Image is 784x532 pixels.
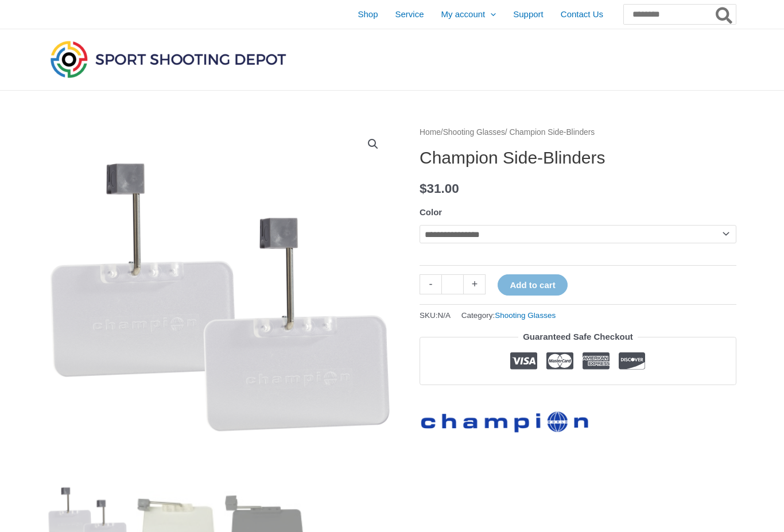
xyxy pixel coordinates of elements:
nav: Breadcrumb [420,125,736,140]
a: Champion [420,402,592,435]
img: Sport Shooting Depot [48,38,289,80]
span: Category: [461,308,556,323]
a: Home [420,128,441,137]
a: Shooting Glasses [495,311,556,320]
span: N/A [438,311,451,320]
a: + [464,274,486,294]
span: $ [420,181,427,196]
bdi: 31.00 [420,181,459,196]
button: Add to cart [498,274,567,296]
legend: Guaranteed Safe Checkout [518,329,638,345]
a: View full-screen image gallery [363,134,383,154]
button: Search [713,5,736,24]
h1: Champion Side-Blinders [420,147,736,168]
span: SKU: [420,308,451,323]
a: - [420,274,441,294]
a: Shooting Glasses [443,128,505,137]
input: Product quantity [441,274,464,294]
img: Champion Side-Blinders [48,125,392,469]
label: Color [420,207,442,217]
